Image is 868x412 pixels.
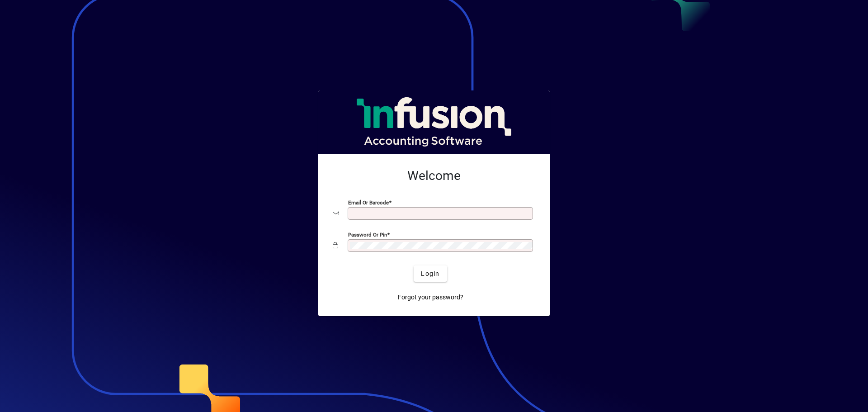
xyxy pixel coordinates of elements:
[414,265,447,282] button: Login
[348,199,389,206] mat-label: Email or Barcode
[333,168,535,184] h2: Welcome
[348,232,387,238] mat-label: Password or Pin
[398,293,463,302] span: Forgot your password?
[394,289,467,305] a: Forgot your password?
[421,269,439,279] span: Login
